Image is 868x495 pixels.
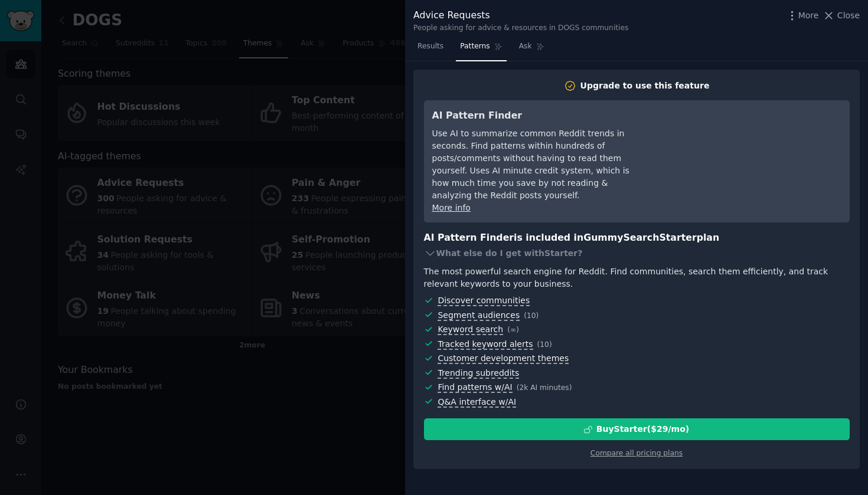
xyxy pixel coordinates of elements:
[590,449,683,457] a: Compare all pricing plans
[424,245,850,261] div: What else do I get with Starter ?
[524,312,539,320] span: ( 10 )
[537,340,552,349] span: ( 10 )
[424,418,850,440] button: BuyStarter($29/mo)
[413,37,448,61] a: Results
[580,80,710,92] div: Upgrade to use this feature
[519,41,532,52] span: Ask
[456,37,506,61] a: Patterns
[438,324,503,335] span: Keyword search
[438,339,533,350] span: Tracked keyword alerts
[438,382,512,393] span: Find patterns w/AI
[438,368,519,379] span: Trending subreddits
[413,8,628,23] div: Advice Requests
[432,109,648,123] h3: AI Pattern Finder
[596,423,689,435] div: Buy Starter ($ 29 /mo )
[507,326,519,334] span: ( ∞ )
[837,9,860,22] span: Close
[517,383,572,392] span: ( 2k AI minutes )
[460,41,490,52] span: Patterns
[798,9,819,22] span: More
[432,203,471,212] a: More info
[432,127,648,202] div: Use AI to summarize common Reddit trends in seconds. Find patterns within hundreds of posts/comme...
[786,9,819,22] button: More
[413,23,628,34] div: People asking for advice & resources in DOGS communities
[664,109,841,197] iframe: YouTube video player
[417,41,443,52] span: Results
[583,232,696,243] span: GummySearch Starter
[823,9,860,22] button: Close
[438,296,530,306] span: Discover communities
[424,265,850,290] div: The most powerful search engine for Reddit. Find communities, search them efficiently, and track ...
[438,310,520,321] span: Segment audiences
[438,353,569,364] span: Customer development themes
[424,231,850,245] h3: AI Pattern Finder is included in plan
[438,397,516,408] span: Q&A interface w/AI
[515,37,549,61] a: Ask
